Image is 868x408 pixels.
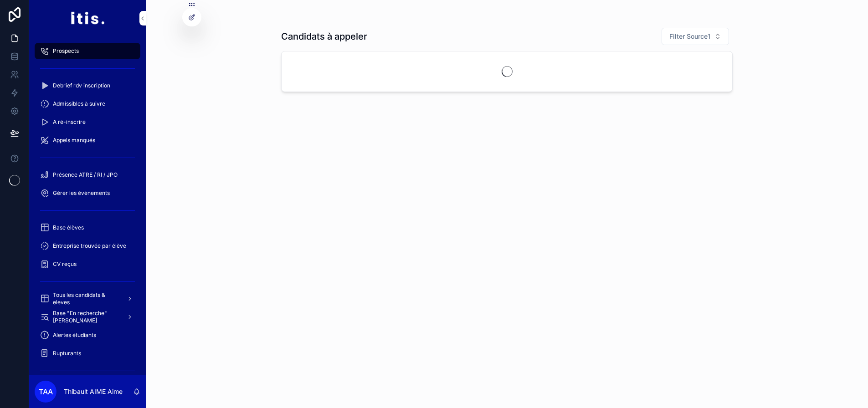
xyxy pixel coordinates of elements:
span: Tous les candidats & eleves [53,291,119,306]
span: Admissibles à suivre [53,100,105,107]
span: Debrief rdv inscription [53,82,110,89]
a: Alertes étudiants [35,327,140,343]
span: Rupturants [53,350,81,357]
a: Base "En recherche" [PERSON_NAME] [35,309,140,325]
span: A ré-inscrire [53,118,86,126]
div: scrollable content [29,36,146,375]
a: Prospects [35,43,140,59]
img: App logo [70,11,104,25]
a: Admissibles à suivre [35,96,140,112]
a: Debrief rdv inscription [35,77,140,94]
span: Appels manqués [53,137,95,144]
a: Base élèves [35,219,140,236]
span: TAA [39,386,53,397]
span: Filter Source1 [669,32,710,41]
a: Rupturants [35,345,140,362]
span: Présence ATRE / RI / JPO [53,171,118,178]
span: Prospects [53,47,79,55]
h1: Candidats à appeler [281,30,367,43]
span: Base "En recherche" [PERSON_NAME] [53,310,119,324]
button: Select Button [662,28,729,45]
p: Thibault AIME Aime [64,387,123,396]
a: A ré-inscrire [35,114,140,130]
span: Base élèves [53,224,84,231]
span: Gérer les évènements [53,189,110,197]
a: Tous les candidats & eleves [35,291,140,307]
span: CV reçus [53,260,77,268]
a: Présence ATRE / RI / JPO [35,167,140,183]
a: CV reçus [35,256,140,272]
a: Gérer les évènements [35,185,140,201]
a: Appels manqués [35,132,140,148]
span: Alertes étudiants [53,331,96,339]
a: Entreprise trouvée par élève [35,238,140,254]
span: Entreprise trouvée par élève [53,242,126,250]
